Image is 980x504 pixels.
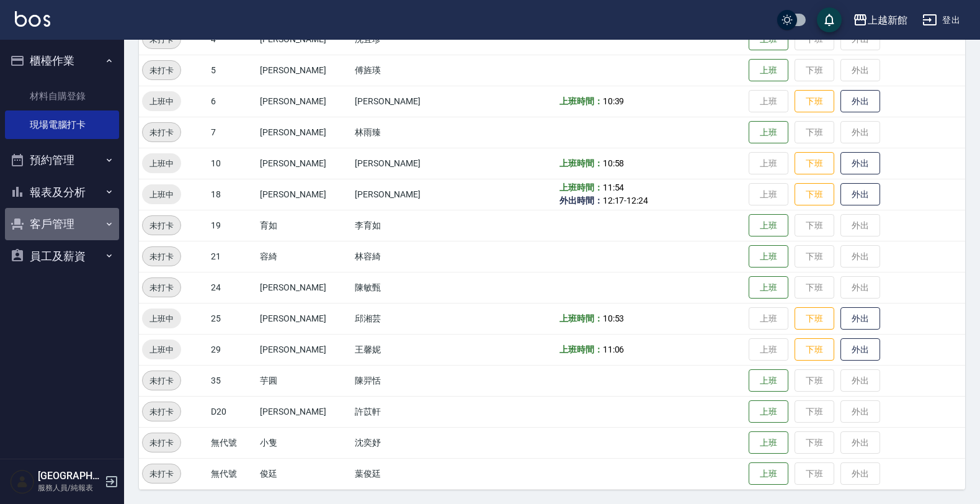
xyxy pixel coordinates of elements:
span: 未打卡 [143,374,180,387]
button: save [817,7,842,32]
span: 10:58 [603,158,625,168]
td: 陳羿恬 [352,365,462,396]
button: 外出 [840,152,880,175]
span: 未打卡 [143,64,180,77]
td: 21 [208,241,257,272]
span: 上班中 [142,95,181,108]
span: 10:53 [603,313,625,323]
b: 外出時間： [559,196,603,205]
button: 上班 [749,431,788,454]
span: 未打卡 [143,405,180,418]
td: 5 [208,55,257,86]
button: 上班 [749,462,788,485]
td: 10 [208,148,257,179]
td: [PERSON_NAME] [352,148,462,179]
b: 上班時間： [559,313,603,323]
span: 10:39 [603,96,625,106]
span: 11:06 [603,344,625,354]
td: [PERSON_NAME] [257,86,352,117]
span: 上班中 [142,157,181,170]
button: 預約管理 [5,144,119,176]
a: 現場電腦打卡 [5,110,119,139]
td: D20 [208,396,257,427]
td: 18 [208,179,257,210]
td: 無代號 [208,427,257,458]
td: [PERSON_NAME] [257,303,352,334]
span: 未打卡 [143,126,180,139]
button: 外出 [840,90,880,113]
td: [PERSON_NAME] [257,272,352,303]
button: 登出 [917,9,965,32]
b: 上班時間： [559,344,603,354]
td: 小隻 [257,427,352,458]
button: 上班 [749,121,788,144]
button: 上班 [749,276,788,299]
button: 上越新館 [848,7,912,33]
span: 上班中 [142,188,181,201]
td: 許苡軒 [352,396,462,427]
span: 12:24 [626,196,648,205]
td: 25 [208,303,257,334]
div: 上越新館 [868,12,907,28]
td: 陳敏甄 [352,272,462,303]
span: 未打卡 [143,250,180,263]
a: 材料自購登錄 [5,82,119,110]
td: 王馨妮 [352,334,462,365]
td: 李育如 [352,210,462,241]
td: 24 [208,272,257,303]
p: 服務人員/純報表 [38,482,101,493]
td: [PERSON_NAME] [257,179,352,210]
td: - [556,179,746,210]
span: 未打卡 [143,467,180,480]
img: Logo [15,11,50,27]
button: 外出 [840,183,880,206]
span: 上班中 [142,312,181,325]
td: 邱湘芸 [352,303,462,334]
td: [PERSON_NAME] [257,334,352,365]
button: 下班 [795,338,834,361]
button: 外出 [840,307,880,330]
td: 沈奕妤 [352,427,462,458]
td: 19 [208,210,257,241]
button: 客戶管理 [5,208,119,240]
span: 上班中 [142,343,181,356]
td: 容綺 [257,241,352,272]
img: Person [10,469,35,494]
td: [PERSON_NAME] [257,55,352,86]
h5: [GEOGRAPHIC_DATA] [38,470,101,482]
button: 上班 [749,369,788,392]
b: 上班時間： [559,158,603,168]
td: 35 [208,365,257,396]
button: 員工及薪資 [5,240,119,272]
td: 29 [208,334,257,365]
b: 上班時間： [559,96,603,106]
span: 未打卡 [143,219,180,232]
td: [PERSON_NAME] [257,148,352,179]
td: 葉俊廷 [352,458,462,489]
td: 俊廷 [257,458,352,489]
span: 12:17 [603,196,625,205]
td: 育如 [257,210,352,241]
td: [PERSON_NAME] [352,86,462,117]
button: 上班 [749,400,788,423]
td: [PERSON_NAME] [352,179,462,210]
td: 林容綺 [352,241,462,272]
span: 11:54 [603,182,625,192]
button: 外出 [840,338,880,361]
span: 未打卡 [143,281,180,294]
td: 7 [208,117,257,148]
button: 上班 [749,245,788,268]
button: 上班 [749,59,788,82]
b: 上班時間： [559,182,603,192]
button: 下班 [795,183,834,206]
td: 6 [208,86,257,117]
button: 櫃檯作業 [5,45,119,77]
button: 下班 [795,152,834,175]
span: 未打卡 [143,436,180,449]
button: 下班 [795,307,834,330]
button: 下班 [795,90,834,113]
td: 林雨臻 [352,117,462,148]
td: 傅旌瑛 [352,55,462,86]
td: 無代號 [208,458,257,489]
td: [PERSON_NAME] [257,117,352,148]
